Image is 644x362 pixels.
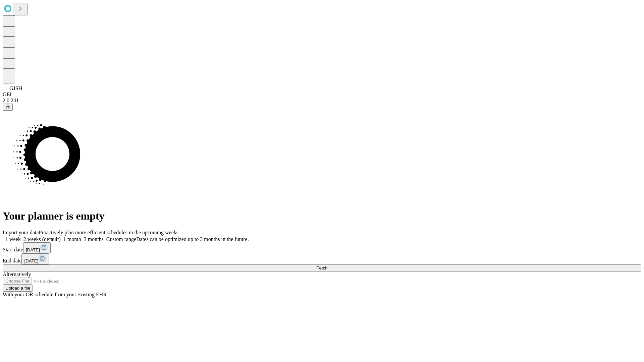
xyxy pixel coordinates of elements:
span: [DATE] [26,247,40,252]
span: 3 months [84,236,104,242]
span: With your OR schedule from your existing EHR [3,292,107,297]
h1: Your planner is empty [3,210,641,222]
span: @ [5,105,10,110]
span: Proactively plan more efficient schedules in the upcoming weeks. [39,230,180,235]
span: Alternatively [3,271,31,277]
button: [DATE] [21,253,49,264]
div: GEI [3,92,641,98]
span: GJSH [9,85,22,91]
div: End date [3,253,641,264]
span: 1 month [63,236,81,242]
button: [DATE] [23,242,51,253]
button: Fetch [3,264,641,271]
div: Start date [3,242,641,253]
div: 2.0.241 [3,98,641,104]
span: Dates can be optimized up to 3 months in the future. [136,236,249,242]
button: @ [3,104,13,111]
span: [DATE] [24,258,38,263]
span: Fetch [316,265,327,270]
span: 2 weeks (default) [23,236,61,242]
span: Import your data [3,230,39,235]
button: Upload a file [3,285,33,292]
span: 1 week [5,236,21,242]
span: Custom range [106,236,136,242]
